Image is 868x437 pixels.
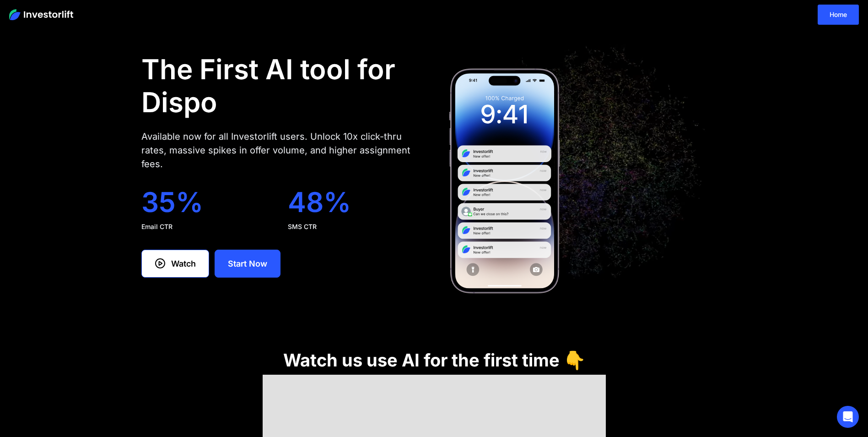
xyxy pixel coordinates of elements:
[228,257,267,270] div: Start Now
[283,350,585,370] h1: Watch us use AI for the first time 👇
[171,257,196,270] div: Watch
[141,222,273,231] div: Email CTR
[141,250,209,278] a: Watch
[141,53,420,119] h1: The First AI tool for Dispo
[215,250,280,278] a: Start Now
[818,5,859,25] a: Home
[141,186,273,218] div: 35%
[288,222,420,231] div: SMS CTR
[288,186,420,218] div: 48%
[141,130,420,171] div: Available now for all Investorlift users. Unlock 10x click-thru rates, massive spikes in offer vo...
[837,406,859,428] div: Open Intercom Messenger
